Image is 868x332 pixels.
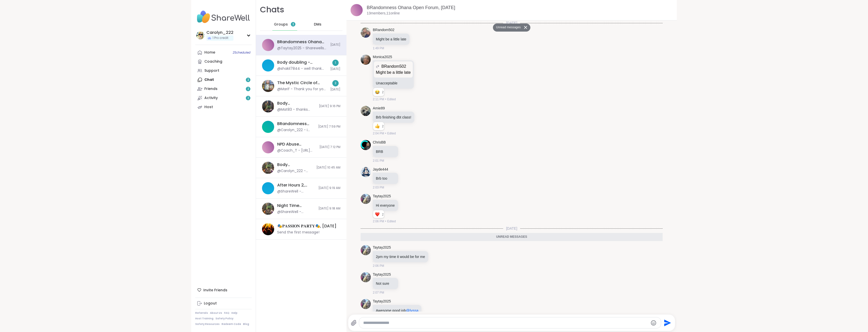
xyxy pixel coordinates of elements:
span: DMs [314,22,321,27]
span: 2:06 PM [373,264,384,268]
span: Edited [387,131,396,136]
div: @Coach_T - [URL][DOMAIN_NAME] [277,148,316,153]
span: Edited [387,219,396,224]
div: Reaction list [373,210,382,218]
img: https://sharewell-space-live.sfo3.digitaloceanspaces.com/user-generated/af8189f8-f355-441f-8365-d... [361,140,371,150]
span: [DATE] 10:45 AM [316,165,340,170]
button: Reactions: haha [375,90,380,94]
img: Body Double/Conversations/Chill, Oct 07 [262,100,274,112]
button: Send [661,317,672,328]
span: 2 [247,87,249,91]
a: Safety Policy [215,317,233,320]
p: Brb finishing dbt class! [376,115,411,120]
div: Carolyn_222 [206,30,233,35]
a: Safety Resources [195,322,220,326]
button: Unread messages [493,23,522,32]
p: 13 members, 11 online [367,11,400,16]
a: Redeem Code [222,322,241,326]
p: BRB [376,149,395,154]
p: Unacceptable [376,81,411,86]
span: 2 [247,96,249,100]
button: Emoji picker [650,320,657,326]
div: @Marif - Thank you for your help. It was incredible [277,87,327,92]
div: BRandomness last call, [DATE] [277,121,315,127]
img: https://sharewell-space-live.sfo3.digitaloceanspaces.com/user-generated/41d32855-0ec4-4264-b983-4... [361,55,371,65]
img: https://sharewell-space-live.sfo3.digitaloceanspaces.com/user-generated/fd112b90-4d33-4654-881a-d... [361,167,371,177]
div: The Mystic Circle of Sensing,Sound,Readings, [DATE] [277,80,327,86]
div: Reaction list [373,88,382,96]
div: BRandomness Ohana Open Forum, [DATE] [277,39,327,45]
a: Taytay2025 [373,245,391,250]
img: Body Double/Conversation/Chill, Oct 07 [262,162,274,174]
p: Hi everyone [376,203,395,208]
div: @shakil7844 - well thank you folks!!!!! I might go to the gym and have me time [277,66,327,71]
div: Activity [204,96,218,101]
span: 2 Scheduled [233,51,250,55]
span: [DATE] 9:19 AM [318,186,340,190]
div: @Carolyn_222 - [URL][DOMAIN_NAME] [277,169,313,174]
a: Coaching [195,57,252,66]
img: ShareWell Nav Logo [195,8,252,26]
textarea: Type your message [363,320,648,325]
span: [DATE] [503,20,520,26]
button: Reactions: like [375,124,380,128]
a: Host [195,103,252,112]
img: https://sharewell-space-live.sfo3.digitaloceanspaces.com/user-generated/c3bd44a5-f966-4702-9748-c... [361,106,371,116]
a: Jayde444 [373,167,388,172]
a: ChrisBB [373,140,386,145]
div: Friends [204,86,218,91]
img: https://sharewell-space-live.sfo3.digitaloceanspaces.com/user-generated/fd3fe502-7aaa-4113-b76c-3... [361,272,371,282]
span: 2 [382,212,384,217]
img: Carolyn_222 [196,31,204,39]
img: Night Time Reflection and/or Body Doubling, Oct 06 [262,203,274,215]
a: FAQ [224,311,229,315]
a: Monica2025 [373,55,392,60]
div: Send the first message! [277,230,319,235]
span: 2:11 PM [373,97,384,102]
a: Help [231,311,237,315]
a: Friends2 [195,84,252,93]
div: Body Double/Conversation/Chill, [DATE] [277,162,313,168]
img: https://sharewell-space-live.sfo3.digitaloceanspaces.com/user-generated/fd3fe502-7aaa-4113-b76c-3... [361,245,371,255]
div: Logout [204,301,217,306]
div: Body Double/Conversations/Chill, [DATE] [277,101,316,106]
span: 2:03 PM [373,185,384,190]
div: Home [204,50,215,55]
span: Groups [274,22,288,27]
div: Unread messages [361,233,663,241]
a: Host Training [195,317,213,320]
a: Amie89 [373,106,385,111]
span: BRandom502 [381,63,406,69]
img: NPD Abuse Support Group, Oct 06 [262,141,274,153]
span: @lyssa [406,308,418,313]
span: 2:06 PM [373,219,384,224]
h1: Chats [260,4,284,15]
a: Home2Scheduled [195,48,252,57]
div: @Mat83 - thanks again for posting the megapod video [PERSON_NAME]! The natural world is amazing. ... [277,107,316,112]
span: 3 [292,22,294,27]
p: Might be a little late [376,69,411,76]
div: @Taytay2025 - Sharewells mean they kicked me out lol 😆 😂 🤣 [277,46,327,51]
div: Reaction list [373,122,382,130]
div: After Hours 2, [DATE] [277,182,315,188]
p: Not sure [376,281,395,286]
span: [DATE] 9:18 AM [318,206,340,211]
span: 2:07 PM [373,290,384,295]
a: Taytay2025 [373,272,391,277]
span: 2:04 PM [373,131,384,136]
img: 🎭𝐏𝐀𝐒𝐒𝐈𝐎𝐍 𝐏𝐀𝐑𝐓𝐘🎭, Oct 11 [262,223,274,235]
p: 2pm my time it would be for me [376,254,425,259]
div: Invite Friends [195,286,252,295]
a: Support [195,66,252,75]
img: https://sharewell-space-live.sfo3.digitaloceanspaces.com/user-generated/127af2b2-1259-4cf0-9fd7-7... [361,28,371,38]
div: @ShareWell - Important update: Your host can no longer attend this session but you can still conn... [277,209,315,215]
span: [DATE] [330,67,340,71]
a: Taytay2025 [373,194,391,199]
span: [DATE] [503,226,520,231]
span: [DATE] [330,87,340,92]
a: Activity2 [195,93,252,103]
img: Body doubling - planning , Oct 09 [262,59,274,72]
a: BRandom502 [373,28,395,33]
div: @Carolyn_222 - i could put on my threes company [PERSON_NAME] costume to scare them all away [277,128,315,133]
span: 1 Pro credit [212,36,228,40]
